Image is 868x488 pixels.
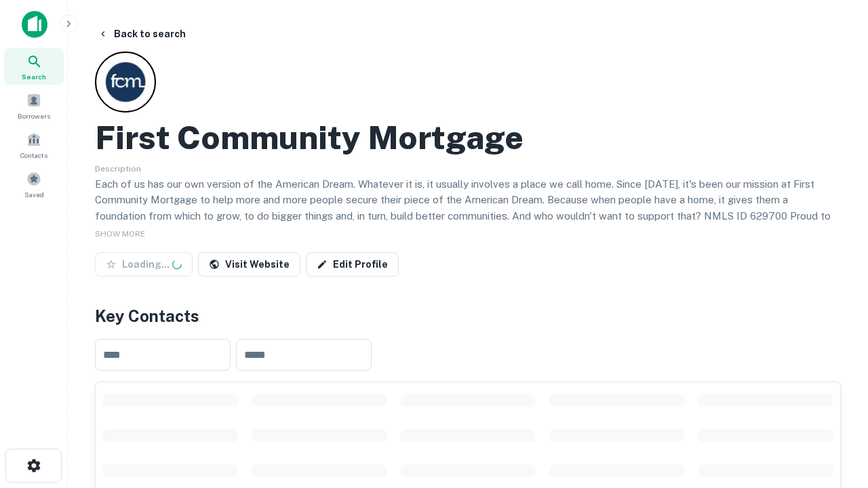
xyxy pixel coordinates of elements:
a: Edit Profile [306,252,399,277]
span: Contacts [20,150,47,161]
p: Each of us has our own version of the American Dream. Whatever it is, it usually involves a place... [95,176,841,240]
a: Visit Website [198,252,300,277]
a: Contacts [4,127,64,163]
span: SHOW MORE [95,229,145,239]
span: Description [95,164,141,174]
span: Saved [24,189,44,200]
span: Borrowers [18,110,50,121]
button: Back to search [92,22,191,46]
a: Search [4,48,64,85]
h4: Key Contacts [95,304,841,328]
a: Borrowers [4,87,64,124]
a: Saved [4,166,64,203]
iframe: Chat Widget [800,336,868,401]
img: capitalize-icon.png [22,11,47,38]
h2: First Community Mortgage [95,118,524,157]
span: Search [22,71,46,82]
